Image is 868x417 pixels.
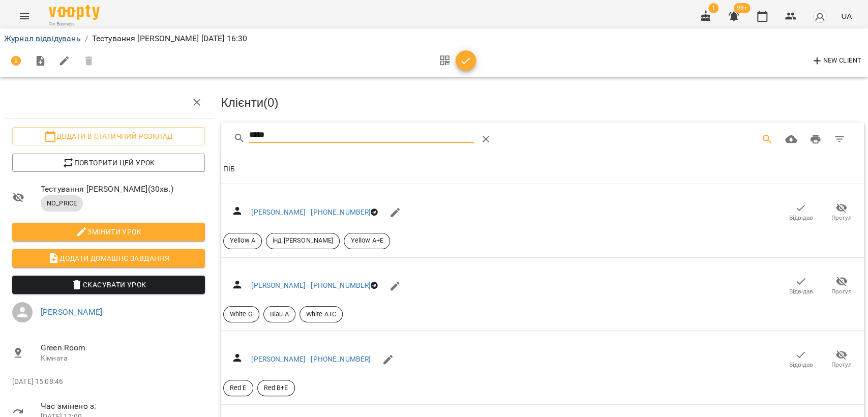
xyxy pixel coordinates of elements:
[12,154,205,172] button: Повторити цей урок
[781,198,821,227] button: Відвідав
[803,127,828,152] button: Друк
[258,383,294,393] span: Red B+E
[12,377,205,387] p: [DATE] 15:08:46
[12,276,205,294] button: Скасувати Урок
[311,281,371,289] a: [PHONE_NUMBER]
[781,345,821,374] button: Відвідав
[223,163,862,175] span: ПІБ
[841,11,852,21] span: UA
[49,5,100,20] img: Voopty Logo
[224,236,261,245] span: Yellow A
[20,130,197,142] span: Додати в статичний розклад
[781,272,821,300] button: Відвідав
[251,355,306,363] a: [PERSON_NAME]
[41,400,205,412] span: Час змінено з:
[223,163,235,175] div: ПІБ
[221,123,864,155] div: Table Toolbar
[827,127,852,152] button: Фільтр
[251,208,306,216] a: [PERSON_NAME]
[266,236,340,245] span: інд [PERSON_NAME]
[831,214,852,222] span: Прогул
[344,236,389,245] span: Yellow A+E
[264,310,295,319] span: Blau A
[41,307,102,317] a: [PERSON_NAME]
[789,214,813,222] span: Відвідав
[311,355,371,363] a: [PHONE_NUMBER]
[12,127,205,145] button: Додати в статичний розклад
[12,249,205,267] button: Додати домашнє завдання
[821,345,862,374] button: Прогул
[831,287,852,296] span: Прогул
[789,361,813,369] span: Відвідав
[223,163,235,175] div: Sort
[4,34,81,43] a: Журнал відвідувань
[224,383,253,393] span: Red E
[809,53,864,69] button: New Client
[92,33,247,45] p: Тестування [PERSON_NAME] [DATE] 16:30
[41,342,205,354] span: Green Room
[251,281,306,289] a: [PERSON_NAME]
[813,9,827,23] img: avatar_s.png
[831,361,852,369] span: Прогул
[708,3,719,13] span: 1
[224,310,259,319] span: White G
[4,33,864,45] nav: breadcrumb
[41,183,205,195] span: Тестування [PERSON_NAME] ( 30 хв. )
[20,226,197,238] span: Змінити урок
[755,127,780,152] button: Search
[49,21,100,27] span: For Business
[811,55,861,67] span: New Client
[300,310,342,319] span: White A+C
[779,127,803,152] button: Завантажити CSV
[734,3,751,13] span: 99+
[311,208,371,216] a: [PHONE_NUMBER]
[20,279,197,291] span: Скасувати Урок
[41,353,205,364] p: Кімната
[837,7,856,25] button: UA
[20,252,197,264] span: Додати домашнє завдання
[85,33,88,45] li: /
[249,127,474,143] input: Search
[821,272,862,300] button: Прогул
[789,287,813,296] span: Відвідав
[821,198,862,227] button: Прогул
[12,4,37,28] button: Menu
[20,157,197,169] span: Повторити цей урок
[221,96,864,109] h3: Клієнти ( 0 )
[41,199,83,208] span: NO_PRICE
[12,223,205,241] button: Змінити урок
